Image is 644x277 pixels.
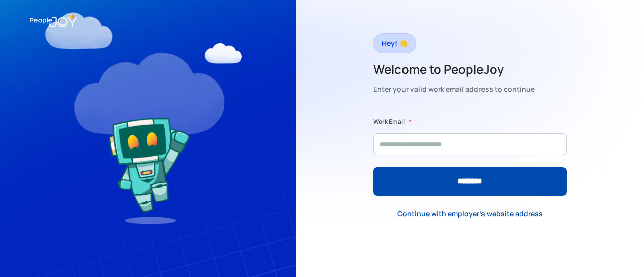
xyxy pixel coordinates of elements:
[389,203,551,224] a: Continue with employer's website address
[373,82,535,97] div: Enter your valid work email address to continue
[373,117,567,196] form: Form
[373,117,405,127] label: Work Email
[373,61,535,77] h2: Welcome to PeopleJoy
[382,36,408,50] div: Hey! 👋
[397,209,543,219] div: Continue with employer's website address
